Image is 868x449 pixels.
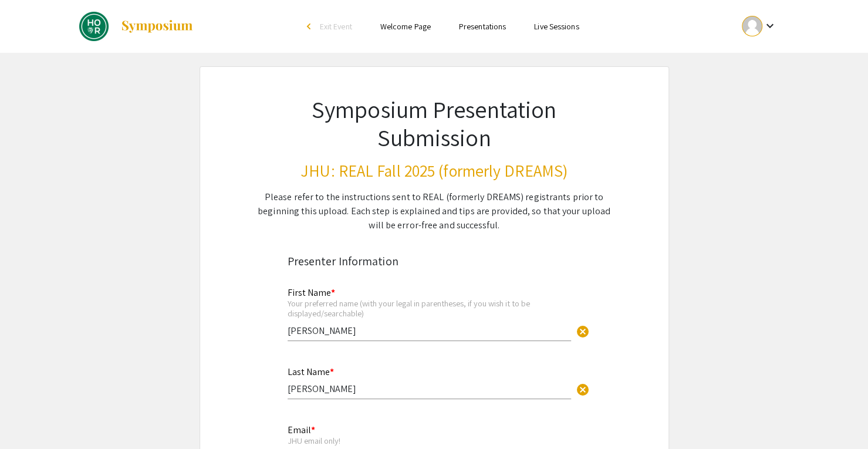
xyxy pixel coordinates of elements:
span: Exit Event [320,21,352,32]
mat-label: Last Name [288,366,334,378]
span: cancel [576,383,590,397]
input: Type Here [288,383,571,395]
a: Welcome Page [380,21,431,32]
input: Type Here [288,325,571,337]
h3: JHU: REAL Fall 2025 (formerly DREAMS) [257,161,612,181]
button: Expand account dropdown [729,13,789,39]
button: Clear [571,319,595,342]
mat-label: Email [288,424,315,436]
img: JHU: REAL Fall 2025 (formerly DREAMS) [79,12,109,41]
div: Please refer to the instructions sent to REAL (formerly DREAMS) registrants prior to beginning th... [257,190,612,232]
iframe: Chat [9,396,50,440]
a: JHU: REAL Fall 2025 (formerly DREAMS) [79,12,194,41]
div: arrow_back_ios [307,23,314,30]
div: Your preferred name (with your legal in parentheses, if you wish it to be displayed/searchable) [288,298,571,319]
h1: Symposium Presentation Submission [257,95,612,151]
mat-label: First Name [288,286,335,299]
button: Clear [571,377,595,401]
a: Presentations [459,21,506,32]
div: Presenter Information [288,252,581,270]
img: Symposium by ForagerOne [120,19,194,33]
mat-icon: Expand account dropdown [762,19,776,33]
a: Live Sessions [534,21,579,32]
div: JHU email only! [288,436,571,446]
span: cancel [576,325,590,339]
